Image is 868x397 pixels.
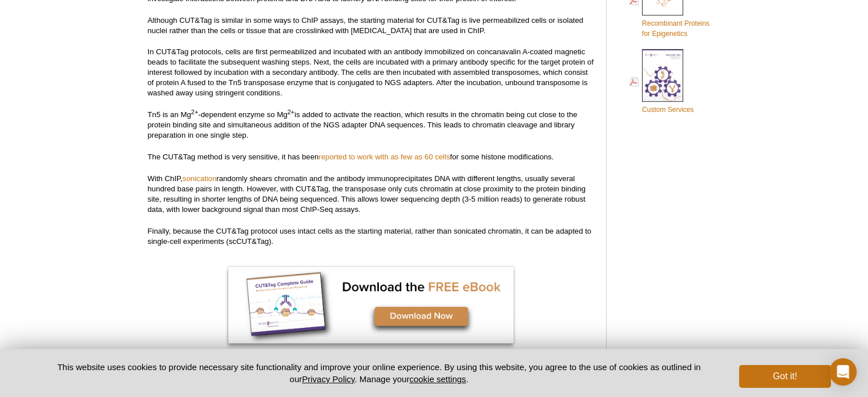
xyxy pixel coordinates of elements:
[148,15,595,36] p: Although CUT&Tag is similar in some ways to ChIP assays, the starting material for CUT&Tag is liv...
[191,109,199,115] sup: 2+
[148,47,595,98] p: In CUT&Tag protocols, cells are first permeabilized and incubated with an antibody immobilized on...
[629,48,694,116] a: Custom Services
[642,19,709,38] span: Recombinant Proteins for Epigenetics
[148,110,595,141] p: Tn5 is an Mg -dependent enzyme so Mg is added to activate the reaction, which results in the chro...
[409,374,466,384] button: cookie settings
[148,152,595,162] p: The CUT&Tag method is very sensitive, it has been for some histone modifications.
[148,174,595,215] p: With ChIP, randomly shears chromatin and the antibody immunoprecipitates DNA with different lengt...
[642,49,683,102] img: Custom_Services_cover
[642,106,694,114] span: Custom Services
[318,153,450,161] a: reported to work with as few as 60 cells
[287,109,294,115] sup: 2+
[228,267,514,343] img: Free CUT&Tag eBook
[739,365,830,388] button: Got it!
[302,374,354,384] a: Privacy Policy
[148,226,595,247] p: Finally, because the CUT&Tag protocol uses intact cells as the starting material, rather than son...
[829,358,857,386] div: Open Intercom Messenger
[38,361,721,385] p: This website uses cookies to provide necessary site functionality and improve your online experie...
[183,174,216,183] a: sonication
